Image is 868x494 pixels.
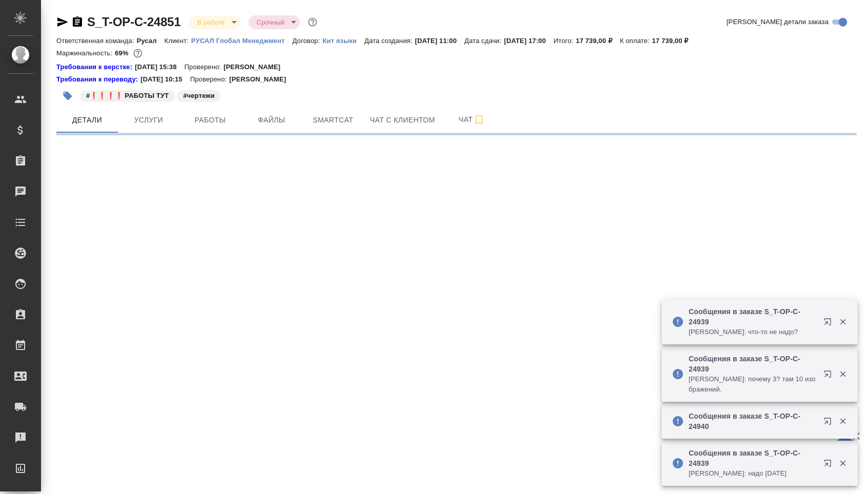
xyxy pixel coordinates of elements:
p: Ответственная команда: [56,37,137,45]
button: Открыть в новой вкладке [817,312,842,336]
p: Клиент: [164,37,191,45]
div: Нажми, чтобы открыть папку с инструкцией [56,74,140,85]
span: Работы [185,114,235,127]
p: [PERSON_NAME]: надо [DATE] [689,468,817,479]
p: Итого: [553,37,575,45]
svg: Подписаться [473,114,485,126]
p: 69% [115,49,131,57]
p: [PERSON_NAME] [229,74,294,85]
button: Срочный [254,18,287,27]
p: Договор: [293,37,323,45]
p: [DATE] 10:15 [140,74,190,85]
span: чертежи [176,91,221,99]
p: РУСАЛ Глобал Менеджмент [191,37,293,45]
button: Открыть в новой вкладке [817,364,842,388]
p: [DATE] 17:00 [504,37,554,45]
span: Smartcat [308,114,358,127]
span: Чат [447,113,497,126]
span: Файлы [247,114,296,127]
button: Открыть в новой вкладке [817,411,842,436]
p: [PERSON_NAME] [223,62,288,72]
a: Требования к верстке: [56,62,135,72]
button: Закрыть [832,417,853,426]
p: Кит языки [322,37,364,45]
p: Маржинальность: [56,49,115,57]
button: Закрыть [832,369,853,379]
button: Закрыть [832,317,853,326]
p: Сообщения в заказе S_T-OP-C-24939 [689,448,817,468]
p: Сообщения в заказе S_T-OP-C-24939 [689,354,817,374]
a: Требования к переводу: [56,74,140,85]
span: Чат с клиентом [370,114,435,127]
span: Услуги [124,114,173,127]
p: К оплате: [620,37,652,45]
p: Проверено: [184,62,224,72]
p: Проверено: [190,74,230,85]
p: [DATE] 15:38 [135,62,184,72]
div: В работе [189,15,240,29]
button: В работе [194,18,228,27]
p: [DATE] 11:00 [415,37,465,45]
span: Детали [63,114,112,127]
button: Доп статусы указывают на важность/срочность заказа [306,15,319,29]
a: S_T-OP-C-24851 [87,15,181,29]
a: РУСАЛ Глобал Менеджмент [191,36,293,45]
p: 17 739,00 ₽ [652,37,696,45]
div: В работе [249,15,300,29]
button: Скопировать ссылку для ЯМессенджера [56,16,69,28]
p: Русал [137,37,164,45]
p: [PERSON_NAME]: почему 3? там 10 изображений. [689,374,817,395]
button: 4521.60 RUB; [131,47,144,60]
p: Сообщения в заказе S_T-OP-C-24939 [689,306,817,327]
span: ❗❗❗❗ РАБОТЫ ТУТ [79,91,176,99]
p: Дата создания: [364,37,415,45]
span: [PERSON_NAME] детали заказа [727,17,829,27]
p: #❗❗❗❗ РАБОТЫ ТУТ [86,91,169,101]
button: Открыть в новой вкладке [817,453,842,478]
p: #чертежи [183,91,214,101]
p: [PERSON_NAME]: что-то не надо? [689,327,817,337]
button: Добавить тэг [56,85,79,107]
button: Закрыть [832,459,853,468]
p: Сообщения в заказе S_T-OP-C-24940 [689,411,817,431]
a: Кит языки [322,36,364,45]
p: 17 739,00 ₽ [576,37,620,45]
p: Дата сдачи: [464,37,504,45]
button: Скопировать ссылку [71,16,84,28]
div: Нажми, чтобы открыть папку с инструкцией [56,62,135,72]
